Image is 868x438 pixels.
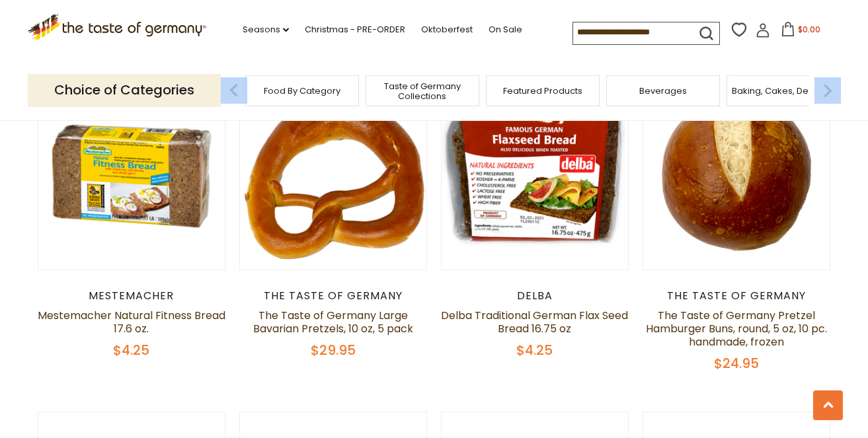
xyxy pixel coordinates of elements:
a: Delba Traditional German Flax Seed Bread 16.75 oz [442,308,629,336]
div: The Taste of Germany [643,289,831,303]
a: The Taste of Germany Large Bavarian Pretzels, 10 oz, 5 pack [253,308,413,336]
a: Food By Category [264,86,340,96]
a: Taste of Germany Collections [370,81,475,101]
div: The Taste of Germany [239,289,428,303]
img: The Taste of Germany Pretzel Hamburger Buns, round, 5 oz, 10 pc. handmade, frozen [643,83,830,270]
img: Mestemacher Natural Fitness Bread 17.6 oz. [38,83,225,270]
a: On Sale [489,22,522,37]
a: Seasons [243,22,289,37]
span: $4.25 [113,341,149,359]
a: Christmas - PRE-ORDER [305,22,405,37]
img: Delba Traditional German Flax Seed Bread 16.75 oz [442,83,629,270]
a: Featured Products [503,86,582,96]
img: previous arrow [221,77,247,104]
a: Oktoberfest [421,22,473,37]
p: Choice of Categories [28,74,221,106]
a: The Taste of Germany Pretzel Hamburger Buns, round, 5 oz, 10 pc. handmade, frozen [646,308,827,349]
a: Mestemacher Natural Fitness Bread 17.6 oz. [38,308,225,336]
a: Baking, Cakes, Desserts [732,86,835,96]
img: The Taste of Germany Large Bavarian Pretzels, 10 oz, 5 pack [240,83,427,270]
span: $0.00 [798,24,820,35]
span: $29.95 [311,341,356,359]
span: $4.25 [517,341,553,359]
img: next arrow [814,77,841,104]
div: Delba [441,289,629,303]
button: $0.00 [773,22,829,42]
a: Beverages [639,86,687,96]
div: Mestemacher [38,289,226,303]
span: $24.95 [714,354,759,373]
